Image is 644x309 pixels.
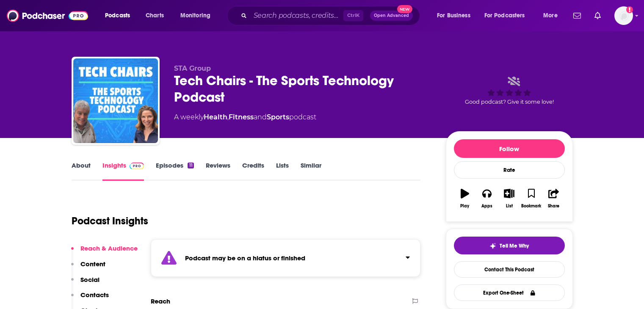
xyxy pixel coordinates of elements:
svg: Add a profile image [626,6,633,13]
button: Apps [476,183,498,214]
button: open menu [174,9,221,22]
a: Credits [242,161,264,181]
button: Show profile menu [614,6,633,25]
img: tell me why sparkle [489,243,496,249]
a: Health [204,113,227,121]
span: For Podcasters [484,10,525,22]
button: open menu [431,9,481,22]
img: User Profile [614,6,633,25]
span: Monitoring [180,10,210,22]
h2: Reach [151,297,170,305]
div: Play [460,204,469,209]
p: Social [80,276,100,284]
div: A weekly podcast [174,112,316,122]
a: Episodes11 [156,161,193,181]
div: Share [548,204,559,209]
div: Good podcast? Give it some love! [446,64,573,117]
span: STA Group [174,64,211,72]
span: New [397,5,412,13]
a: Contact This Podcast [454,261,565,278]
a: Lists [276,161,289,181]
div: 11 [188,163,193,168]
button: Bookmark [520,183,542,214]
a: Sports [267,113,289,121]
span: Logged in as BerkMarc [614,6,633,25]
span: and [254,113,267,121]
a: About [72,161,91,181]
a: Charts [140,9,169,22]
button: Open AdvancedNew [370,11,413,21]
span: , [227,113,229,121]
span: Podcasts [105,10,130,22]
a: Show notifications dropdown [570,8,584,23]
button: open menu [537,9,568,22]
button: Content [71,260,105,276]
span: Tell Me Why [500,243,529,249]
div: Apps [481,204,492,209]
a: Similar [301,161,321,181]
button: Follow [454,139,565,158]
img: Podchaser Pro [130,163,144,169]
button: open menu [479,9,537,22]
button: Social [71,276,100,291]
span: For Business [437,10,470,22]
a: Reviews [206,161,230,181]
span: Charts [146,10,164,22]
div: Rate [454,161,565,179]
img: Tech Chairs - The Sports Technology Podcast [73,58,158,143]
section: Click to expand status details [151,239,421,277]
span: More [543,10,558,22]
div: Search podcasts, credits, & more... [235,6,428,25]
button: Reach & Audience [71,244,138,260]
div: List [506,204,513,209]
button: tell me why sparkleTell Me Why [454,237,565,254]
a: Fitness [229,113,254,121]
button: Contacts [71,291,109,306]
p: Reach & Audience [80,244,138,252]
a: InsightsPodchaser Pro [102,161,144,181]
div: Bookmark [521,204,541,209]
input: Search podcasts, credits, & more... [250,9,343,22]
h1: Podcast Insights [72,215,148,227]
span: Open Advanced [374,14,409,18]
strong: Podcast may be on a hiatus or finished [185,254,305,262]
button: Share [542,183,564,214]
button: open menu [99,9,141,22]
button: Play [454,183,476,214]
button: Export One-Sheet [454,284,565,301]
img: Podchaser - Follow, Share and Rate Podcasts [7,8,88,24]
span: Good podcast? Give it some love! [465,99,554,105]
p: Content [80,260,105,268]
a: Show notifications dropdown [591,8,604,23]
button: List [498,183,520,214]
span: Ctrl K [343,10,363,21]
p: Contacts [80,291,109,299]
